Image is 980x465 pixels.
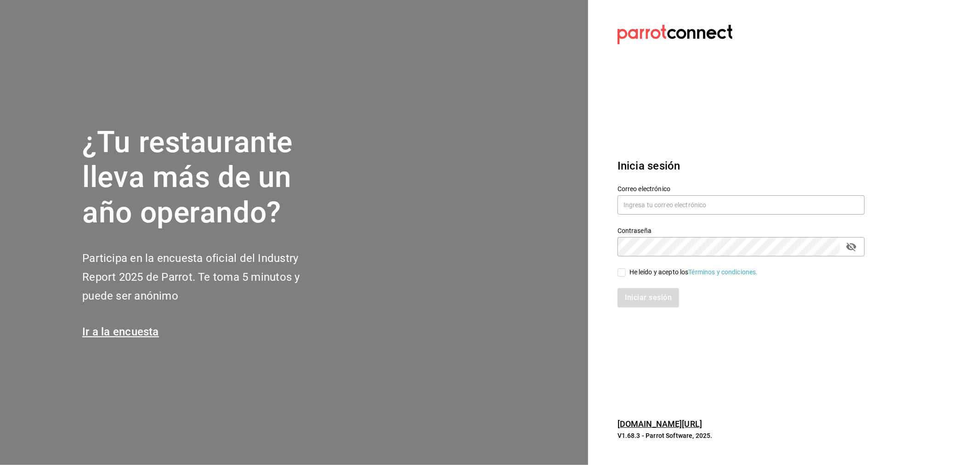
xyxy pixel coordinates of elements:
[617,419,702,429] a: [DOMAIN_NAME][URL]
[82,249,330,305] h2: Participa en la encuesta oficial del Industry Report 2025 de Parrot. Te toma 5 minutos y puede se...
[617,227,865,234] label: Contraseña
[689,268,758,276] a: Términos y condiciones.
[629,267,758,277] div: He leído y acepto los
[617,431,865,440] p: V1.68.3 - Parrot Software, 2025.
[617,186,865,192] label: Correo electrónico
[82,325,159,338] a: Ir a la encuesta
[617,195,865,215] input: Ingresa tu correo electrónico
[617,158,865,174] h3: Inicia sesión
[844,239,859,255] button: passwordField
[82,125,330,231] h1: ¿Tu restaurante lleva más de un año operando?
